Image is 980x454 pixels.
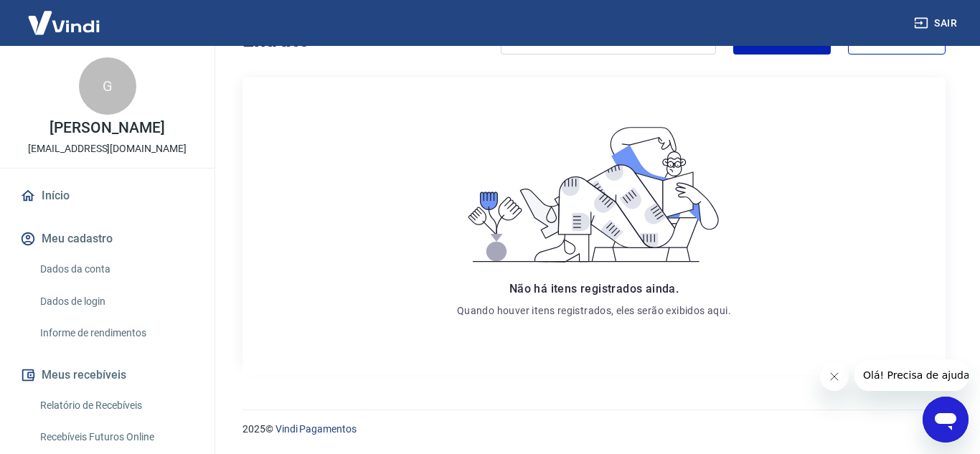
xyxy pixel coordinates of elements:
p: Quando houver itens registrados, eles serão exibidos aqui. [457,303,731,318]
a: Informe de rendimentos [34,318,197,348]
img: Vindi [17,1,110,44]
a: Recebíveis Futuros Online [34,422,197,452]
span: Olá! Precisa de ajuda? [9,10,121,22]
p: [EMAIL_ADDRESS][DOMAIN_NAME] [28,141,187,156]
button: Meus recebíveis [17,359,197,391]
p: [PERSON_NAME] [50,120,164,136]
iframe: Fechar mensagem [820,362,849,391]
p: 2025 © [242,422,946,437]
a: Dados de login [34,287,197,316]
div: G [79,57,136,115]
iframe: Mensagem da empresa [854,359,969,391]
a: Início [17,180,197,212]
button: Sair [911,10,963,37]
a: Dados da conta [34,255,197,284]
span: Não há itens registrados ainda. [509,282,679,295]
a: Vindi Pagamentos [275,423,357,435]
iframe: Botão para abrir a janela de mensagens [923,397,969,443]
button: Meu cadastro [17,223,197,255]
a: Relatório de Recebíveis [34,391,197,420]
